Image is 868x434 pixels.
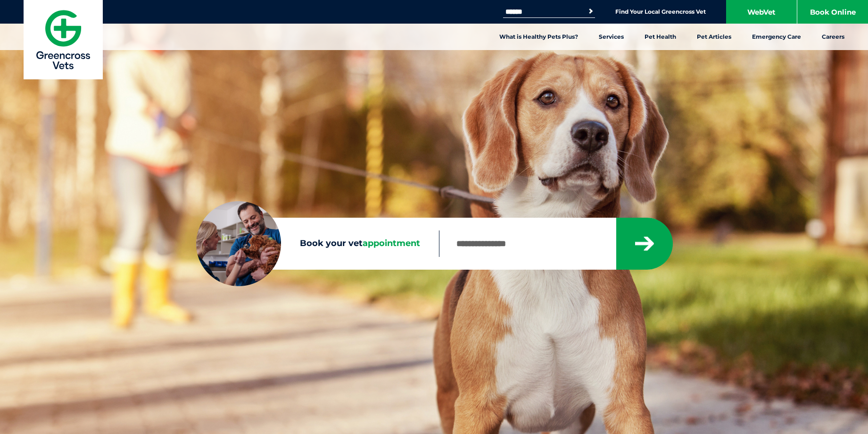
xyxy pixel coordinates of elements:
[588,24,634,50] a: Services
[634,24,686,50] a: Pet Health
[742,24,811,50] a: Emergency Care
[196,237,439,251] label: Book your vet
[489,24,588,50] a: What is Healthy Pets Plus?
[615,8,706,16] a: Find Your Local Greencross Vet
[811,24,855,50] a: Careers
[586,7,595,16] button: Search
[363,238,420,248] span: appointment
[686,24,742,50] a: Pet Articles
